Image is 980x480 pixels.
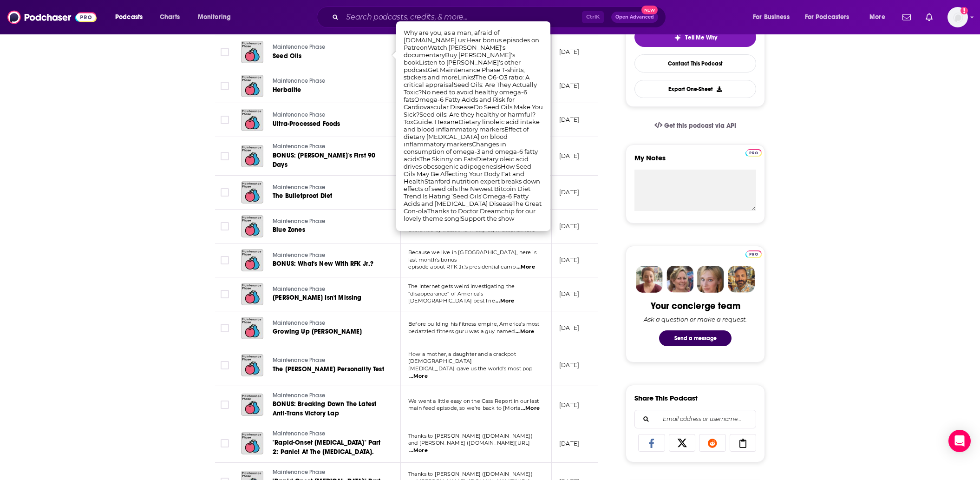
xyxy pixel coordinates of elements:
button: Send a message [659,330,732,346]
span: ...More [516,328,534,335]
span: New [641,6,658,14]
span: Podcasts [115,11,143,24]
span: Toggle select row [221,116,229,124]
span: We went a little easy on the Cass Report in our last [408,398,539,404]
span: Toggle select row [221,290,229,298]
a: Pro website [745,148,762,157]
span: Toggle select row [221,439,229,447]
a: Charts [154,10,185,25]
span: [MEDICAL_DATA] gave us the world's most pop [408,365,532,372]
span: Toggle select row [221,222,229,230]
span: Maintenance Phase [273,430,325,437]
span: BONUS: Breaking Down The Latest Anti-Trans Victory Lap [273,400,376,417]
a: Share on Reddit [699,434,726,452]
span: and [PERSON_NAME] ([DOMAIN_NAME][URL] [408,440,530,446]
div: Search followers [634,410,756,428]
p: [DATE] [559,82,579,90]
a: The [PERSON_NAME] Personality Test [273,365,384,374]
span: Thanks to [PERSON_NAME] ([DOMAIN_NAME]) [408,471,533,477]
span: Maintenance Phase [273,392,325,399]
span: Maintenance Phase [273,286,325,292]
p: [DATE] [559,361,579,369]
img: Podchaser - Follow, Share and Rate Podcasts [7,8,97,26]
p: [DATE] [559,290,579,298]
span: Herbalife [273,86,301,94]
a: Seed Oils [273,52,383,61]
div: Your concierge team [651,300,740,312]
a: Share on Facebook [638,434,665,452]
span: Toggle select row [221,256,229,264]
button: Show profile menu [947,7,968,27]
span: Toggle select row [221,188,229,197]
span: Open Advanced [615,15,654,20]
a: Maintenance Phase [273,285,383,294]
a: Maintenance Phase [273,468,384,477]
a: Get this podcast via API [647,114,744,137]
img: User Profile [947,7,968,27]
a: Maintenance Phase [273,392,384,400]
p: [DATE] [559,48,579,56]
p: [DATE] [559,440,579,447]
span: Toggle select row [221,401,229,409]
img: Jon Profile [728,266,755,293]
span: Toggle select row [221,152,229,160]
span: Maintenance Phase [273,469,325,475]
a: Maintenance Phase [273,111,383,119]
span: For Podcasters [805,11,849,24]
img: Podchaser Pro [745,149,762,157]
a: Maintenance Phase [273,430,384,438]
span: "disappearance" of America's [DEMOGRAPHIC_DATA] best frie [408,290,495,304]
span: Toggle select row [221,48,229,56]
button: Export One-Sheet [634,80,756,98]
span: Why are you, as a man, afraid of [DOMAIN_NAME] us:Hear bonus episodes on PatreonWatch [PERSON_NAM... [404,29,543,222]
span: Maintenance Phase [273,112,325,118]
div: Search podcasts, credits, & more... [326,7,675,28]
a: "Rapid-Onset [MEDICAL_DATA]" Part 2: Panic! At The [MEDICAL_DATA]. [273,438,384,457]
span: Blue Zones [273,226,305,234]
label: My Notes [634,153,756,170]
span: Seed Oils [273,52,302,60]
a: Maintenance Phase [273,251,383,260]
span: bedazzled fitness guru was a guy named [408,328,515,335]
span: Toggle select row [221,324,229,332]
button: open menu [191,10,243,25]
a: Herbalife [273,85,383,95]
a: Growing Up [PERSON_NAME] [273,327,383,336]
span: Because we live in [GEOGRAPHIC_DATA], here is last month's bonus [408,249,536,263]
a: Share on X/Twitter [669,434,696,452]
a: Maintenance Phase [273,77,383,85]
span: BONUS: What's New With RFK Jr.? [273,260,373,268]
a: [PERSON_NAME] Isn't Missing [273,293,383,302]
a: Pro website [745,249,762,258]
span: Ultra-Processed Foods [273,120,340,128]
a: BONUS: [PERSON_NAME]'s First 90 Days [273,151,384,170]
a: Maintenance Phase [273,143,384,151]
span: The internet gets weird investigating the [408,283,515,289]
h3: Share This Podcast [634,394,698,402]
span: The [PERSON_NAME] Personality Test [273,365,384,373]
button: open menu [799,10,863,25]
div: Open Intercom Messenger [948,430,971,452]
a: BONUS: Breaking Down The Latest Anti-Trans Victory Lap [273,400,384,418]
a: Maintenance Phase [273,356,384,365]
span: episode about RFK Jr.'s presidential camp [408,263,516,270]
p: [DATE] [559,256,579,264]
span: Maintenance Phase [273,44,325,50]
span: Before building his fitness empire, America’s most [408,321,540,327]
img: Barbara Profile [666,266,693,293]
span: Ctrl K [582,11,604,23]
input: Search podcasts, credits, & more... [342,10,582,25]
span: Tell Me Why [685,34,717,41]
span: ...More [496,297,514,305]
a: Maintenance Phase [273,217,383,226]
span: Maintenance Phase [273,184,325,191]
span: Get this podcast via API [664,122,736,130]
p: [DATE] [559,152,579,160]
button: Open AdvancedNew [611,12,658,23]
span: ...More [409,373,428,380]
span: ...More [521,405,540,412]
img: Jules Profile [697,266,724,293]
button: open menu [109,10,155,25]
img: tell me why sparkle [674,34,681,41]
